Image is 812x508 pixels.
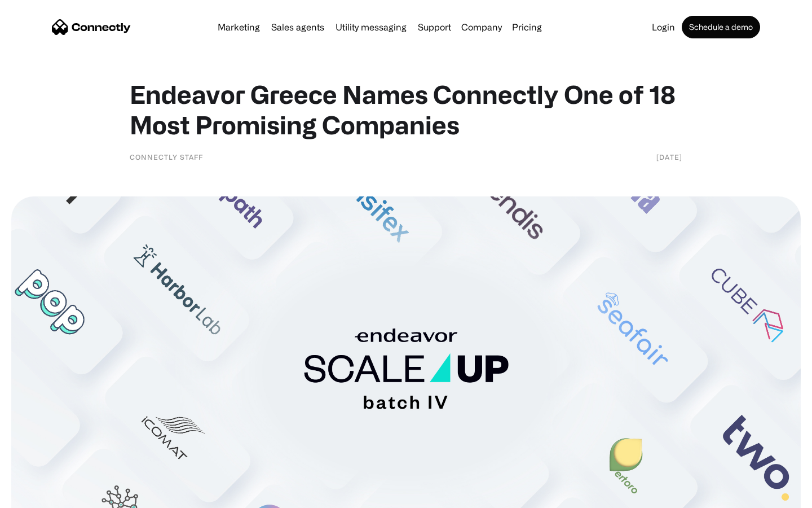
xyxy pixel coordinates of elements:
[130,79,682,140] h1: Endeavor Greece Names Connectly One of 18 Most Promising Companies
[507,23,546,32] a: Pricing
[11,488,68,504] aside: Language selected: English
[413,23,456,32] a: Support
[656,151,682,163] div: [DATE]
[267,23,329,32] a: Sales agents
[213,23,264,32] a: Marketing
[461,19,502,35] div: Company
[647,23,679,32] a: Login
[682,16,760,38] a: Schedule a demo
[130,151,203,163] div: Connectly Staff
[331,23,411,32] a: Utility messaging
[23,488,68,504] ul: Language list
